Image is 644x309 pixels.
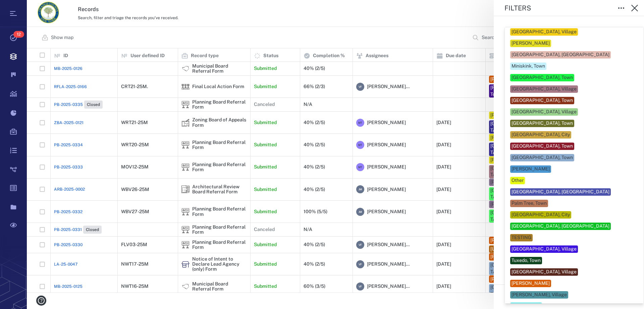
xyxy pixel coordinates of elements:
[512,143,573,150] div: [GEOGRAPHIC_DATA], Town
[512,120,573,127] div: [GEOGRAPHIC_DATA], Town
[512,177,524,184] div: Other
[512,51,609,58] div: [GEOGRAPHIC_DATA], [GEOGRAPHIC_DATA]
[512,200,547,207] div: Palm Tree, Town
[512,269,577,275] div: [GEOGRAPHIC_DATA], Village
[512,280,550,287] div: [PERSON_NAME]
[15,5,29,11] span: Help
[512,97,573,104] div: [GEOGRAPHIC_DATA], Town
[512,166,550,172] div: [PERSON_NAME]
[512,234,531,241] div: TESTING
[512,131,570,138] div: [GEOGRAPHIC_DATA], City
[512,257,541,264] div: Tuxedo, Town
[512,74,573,81] div: [GEOGRAPHIC_DATA], Town
[512,109,577,115] div: [GEOGRAPHIC_DATA], Village
[512,211,570,218] div: [GEOGRAPHIC_DATA], City
[512,246,577,253] div: [GEOGRAPHIC_DATA], Village
[512,292,567,298] div: [PERSON_NAME], Village
[512,189,609,195] div: [GEOGRAPHIC_DATA], [GEOGRAPHIC_DATA]
[512,29,577,35] div: [GEOGRAPHIC_DATA], Village
[512,40,550,47] div: [PERSON_NAME]
[512,223,609,230] div: [GEOGRAPHIC_DATA], [GEOGRAPHIC_DATA]
[512,154,573,161] div: [GEOGRAPHIC_DATA], Town
[512,86,577,92] div: [GEOGRAPHIC_DATA], Village
[512,63,545,70] div: Miniskink, Town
